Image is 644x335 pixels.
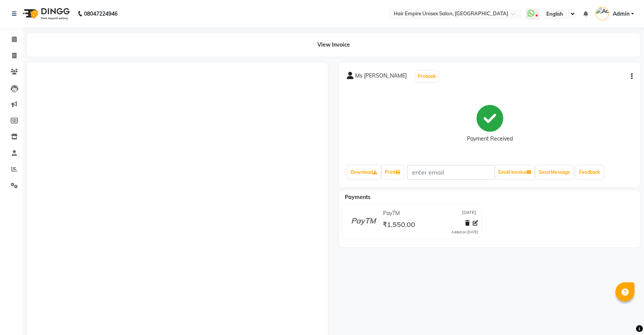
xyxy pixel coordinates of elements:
span: ₹1,550.00 [383,220,415,231]
span: PayTM [383,209,400,217]
button: Email Invoice [495,166,534,179]
div: Added on [DATE] [451,230,478,235]
a: Download [348,166,380,179]
span: Admin [613,10,630,18]
div: View Invoice [27,33,640,57]
div: Payment Received [467,135,513,143]
b: 08047224946 [84,3,118,24]
img: logo [19,3,72,24]
span: Payments [345,194,370,201]
a: Print [382,166,403,179]
input: enter email [407,165,495,180]
span: [DATE] [462,209,476,217]
a: Feedback [576,166,603,179]
button: Send Message [536,166,573,179]
span: Ms [PERSON_NAME] [355,72,407,83]
button: Prebook [416,71,438,82]
img: Admin [596,7,609,20]
iframe: chat widget [612,304,636,327]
